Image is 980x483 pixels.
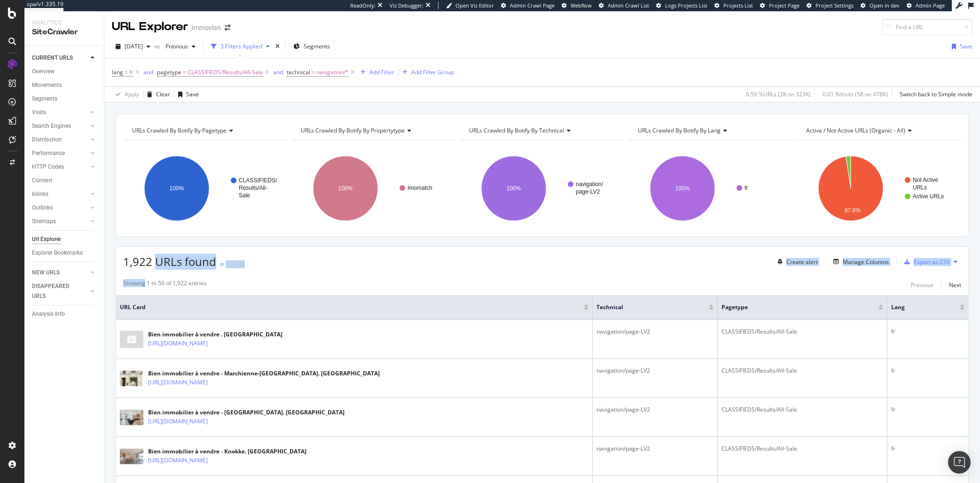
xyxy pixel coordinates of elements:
[32,121,88,131] a: Search Engines
[112,68,123,76] span: lang
[369,68,394,76] div: Add Filter
[843,258,889,266] div: Manage Columns
[123,148,287,229] svg: A chart.
[316,66,349,79] span: navigation/*
[32,121,71,131] div: Search Engines
[32,27,96,38] div: SiteCrawler
[226,260,243,268] div: -1.63%
[408,185,432,191] text: #nomatch
[745,185,748,191] text: fr
[911,279,933,290] button: Previous
[629,148,792,229] svg: A chart.
[746,90,811,98] div: 0.59 % URLs ( 2K on 323K )
[186,90,199,98] div: Save
[225,24,230,31] div: arrow-right-arrow-left
[148,378,208,387] a: [URL][DOMAIN_NAME]
[32,176,97,186] a: Content
[148,456,208,465] a: [URL][DOMAIN_NAME]
[562,2,592,9] a: Webflow
[891,444,964,453] div: fr
[125,90,139,98] div: Apply
[301,126,405,134] span: URLs Crawled By Botify By propertytype
[896,87,972,102] button: Switch back to Simple mode
[192,23,221,32] div: Immovlan
[32,217,56,226] div: Sitemaps
[32,162,64,172] div: HTTP Codes
[32,234,61,244] div: Url Explorer
[638,126,721,134] span: URLs Crawled By Botify By lang
[148,447,306,456] div: Bien immobilier à vendre - Knokke. [GEOGRAPHIC_DATA]
[32,94,97,104] a: Segments
[112,87,139,102] button: Apply
[891,405,964,414] div: fr
[32,148,88,158] a: Performance
[891,303,946,312] span: lang
[786,258,818,266] div: Create alert
[338,185,353,192] text: 100%
[32,203,53,213] div: Outlinks
[596,405,713,414] div: navigation/page-LV2
[32,19,96,27] div: Analytics
[357,67,394,78] button: Add Filter
[948,451,971,474] div: Open Intercom Messenger
[960,42,972,50] div: Save
[914,258,950,266] div: Export as CSV
[769,2,800,9] span: Project Page
[312,68,315,76] span: =
[32,67,97,77] a: Overview
[148,330,282,339] div: Bien immobilier à vendre . [GEOGRAPHIC_DATA]
[891,327,964,336] div: fr
[760,2,800,9] a: Project Page
[721,405,883,414] div: CLASSIFIEDS/Results/All-Sale
[143,68,153,76] div: and
[112,39,154,54] button: [DATE]
[596,327,713,336] div: navigation/page-LV2
[32,135,62,145] div: Distribution
[913,177,938,183] text: Not Active
[721,444,883,453] div: CLASSIFIEDS/Results/All-Sale
[510,2,555,9] span: Admin Crawl Page
[239,177,277,184] text: CLASSIFIEDS/
[156,90,170,98] div: Clear
[32,80,97,90] a: Movements
[774,254,818,269] button: Create alert
[599,2,649,9] a: Admin Crawl List
[636,123,784,138] h4: URLs Crawled By Botify By lang
[292,148,455,229] svg: A chart.
[32,268,88,278] a: NEW URLS
[507,185,521,192] text: 100%
[125,42,143,50] span: 2025 Jul. 24th
[162,39,199,54] button: Previous
[32,203,88,213] a: Outlinks
[154,42,162,50] span: vs
[32,135,88,145] a: Distribution
[907,2,945,9] a: Admin Page
[665,2,707,9] span: Logs Projects List
[120,371,143,386] img: main image
[32,80,62,90] div: Movements
[900,90,972,98] div: Switch back to Simple mode
[157,68,181,76] span: pagetype
[290,39,334,54] button: Segments
[32,217,88,226] a: Sitemaps
[32,268,60,278] div: NEW URLS
[501,2,555,9] a: Admin Crawl Page
[32,189,48,199] div: Inlinks
[32,281,88,301] a: DISAPPEARED URLS
[188,66,263,79] span: CLASSIFIEDS/Results/All-Sale
[239,192,250,199] text: Sale
[183,68,186,76] span: =
[815,2,854,9] span: Project Settings
[129,66,133,79] span: fr
[32,189,88,199] a: Inlinks
[949,279,961,290] button: Next
[576,181,604,187] text: navigation/
[446,2,494,9] a: Open Viz Editor
[806,126,905,134] span: Active / Not Active URLs (organic - all)
[174,87,199,102] button: Save
[32,281,79,301] div: DISAPPEARED URLS
[916,2,945,9] span: Admin Page
[120,410,143,425] img: main image
[32,176,52,186] div: Content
